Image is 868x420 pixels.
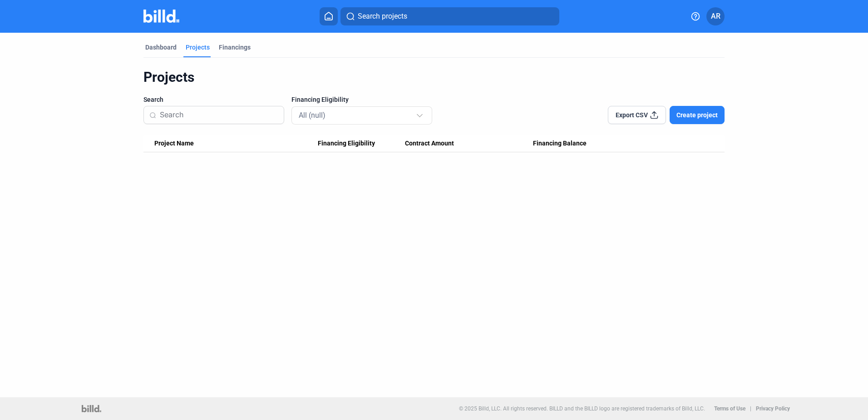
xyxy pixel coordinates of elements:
[160,105,278,125] input: Search
[340,7,559,25] button: Search projects
[711,11,720,22] span: AR
[533,140,661,148] div: Financing Balance
[756,405,790,412] b: Privacy Policy
[358,11,407,22] span: Search projects
[143,69,725,86] div: Projects
[154,140,318,148] div: Project Name
[670,106,725,124] button: Create project
[608,106,666,124] button: Export CSV
[219,43,251,52] div: Financings
[533,140,587,148] span: Financing Balance
[145,43,177,52] div: Dashboard
[82,405,101,412] img: logo
[459,405,705,412] p: © 2025 Billd, LLC. All rights reserved. BILLD and the BILLD logo are registered trademarks of Bil...
[318,140,375,148] span: Financing Eligibility
[405,140,533,148] div: Contract Amount
[143,95,163,104] span: Search
[706,7,725,25] button: AR
[750,405,751,412] p: |
[714,405,745,412] b: Terms of Use
[291,95,349,104] span: Financing Eligibility
[405,140,454,148] span: Contract Amount
[186,43,210,52] div: Projects
[154,140,194,148] span: Project Name
[676,110,718,120] span: Create project
[318,140,405,148] div: Financing Eligibility
[616,110,648,120] span: Export CSV
[143,10,179,23] img: Billd Company Logo
[299,111,325,120] mat-select-trigger: All (null)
